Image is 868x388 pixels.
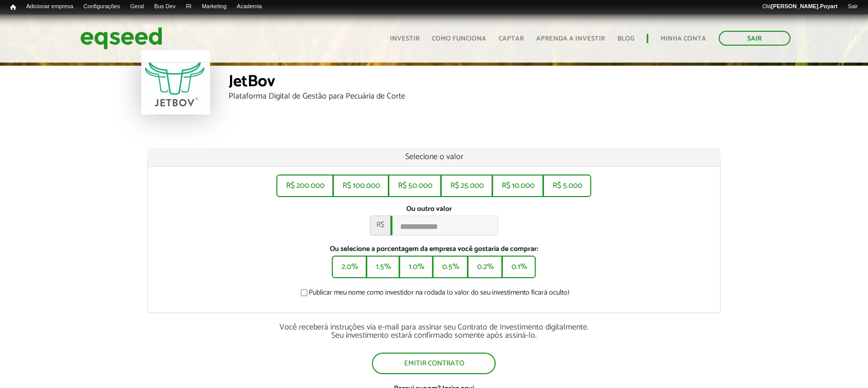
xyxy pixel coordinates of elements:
button: 2.0% [332,256,367,278]
input: Publicar meu nome como investidor na rodada (o valor do seu investimento ficará oculto) [295,289,313,296]
a: Investir [390,35,420,42]
a: Minha conta [661,35,706,42]
img: EqSeed [80,25,162,52]
label: Publicar meu nome como investidor na rodada (o valor do seu investimento ficará oculto) [298,289,570,300]
button: 1.0% [399,256,433,278]
a: Olá[PERSON_NAME].Poyart [757,3,843,11]
a: Marketing [197,3,232,11]
a: RI [181,3,197,11]
a: Início [5,3,21,12]
span: R$ [370,216,390,236]
label: Ou selecione a porcentagem da empresa você gostaria de comprar: [156,246,713,253]
a: Sair [842,3,863,11]
a: Configurações [79,3,125,11]
button: R$ 200.000 [276,174,333,197]
span: Selecione o valor [405,150,463,164]
a: Geral [125,3,149,11]
a: Adicionar empresa [21,3,79,11]
button: R$ 50.000 [388,174,441,197]
a: Blog [617,35,634,42]
button: Emitir contrato [372,353,496,374]
strong: [PERSON_NAME].Poyart [771,3,837,9]
label: Ou outro valor [406,206,451,213]
a: Aprenda a investir [536,35,605,42]
a: Sair [719,31,790,46]
a: Academia [232,3,267,11]
div: JetBov [229,73,727,92]
div: Você receberá instruções via e-mail para assinar seu Contrato de Investimento digitalmente. Seu i... [147,323,721,340]
button: 0.5% [432,256,468,278]
button: R$ 5.000 [543,174,591,197]
button: 0.2% [467,256,502,278]
button: 1.5% [366,256,400,278]
div: Plataforma Digital de Gestão para Pecuária de Corte [229,92,727,101]
button: R$ 25.000 [441,174,493,197]
button: 0.1% [502,256,536,278]
a: Captar [499,35,524,42]
button: R$ 10.000 [492,174,543,197]
span: Início [10,4,16,11]
button: R$ 100.000 [333,174,389,197]
a: Como funciona [432,35,486,42]
a: Bus Dev [149,3,181,11]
